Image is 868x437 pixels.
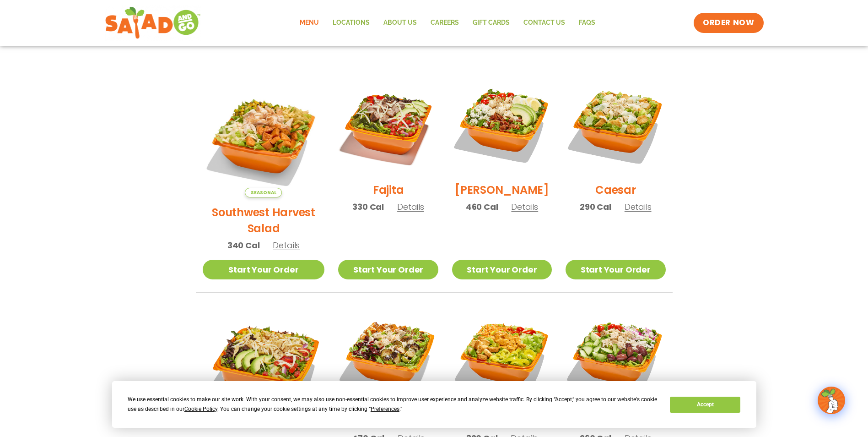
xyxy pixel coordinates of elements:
[572,12,602,33] a: FAQs
[452,260,552,279] a: Start Your Order
[326,12,377,33] a: Locations
[625,201,652,213] span: Details
[511,201,538,213] span: Details
[184,406,217,412] span: Cookie Policy
[377,12,424,33] a: About Us
[517,12,572,33] a: Contact Us
[371,406,399,412] span: Preferences
[203,260,325,279] a: Start Your Order
[373,182,404,198] h2: Fajita
[670,397,740,413] button: Accept
[203,306,325,429] img: Product photo for BBQ Ranch Salad
[293,12,326,33] a: Menu
[455,182,549,198] h2: [PERSON_NAME]
[566,260,665,279] a: Start Your Order
[694,13,763,33] a: ORDER NOW
[293,12,602,33] nav: Menu
[352,201,384,213] span: 330 Cal
[227,239,260,251] span: 340 Cal
[105,5,201,41] img: new-SAG-logo-768×292
[566,75,665,175] img: Product photo for Caesar Salad
[338,75,438,175] img: Product photo for Fajita Salad
[203,204,325,236] h2: Southwest Harvest Salad
[397,201,424,213] span: Details
[580,201,611,213] span: 290 Cal
[338,260,438,279] a: Start Your Order
[452,75,552,175] img: Product photo for Cobb Salad
[466,201,498,213] span: 460 Cal
[338,306,438,406] img: Product photo for Roasted Autumn Salad
[819,388,844,413] img: wpChatIcon
[703,17,754,28] span: ORDER NOW
[452,306,552,406] img: Product photo for Buffalo Chicken Salad
[203,75,325,197] img: Product photo for Southwest Harvest Salad
[566,306,665,406] img: Product photo for Greek Salad
[466,12,517,33] a: GIFT CARDS
[595,182,636,198] h2: Caesar
[128,395,659,414] div: We use essential cookies to make our site work. With your consent, we may also use non-essential ...
[245,188,282,197] span: Seasonal
[112,381,756,428] div: Cookie Consent Prompt
[273,240,300,251] span: Details
[424,12,466,33] a: Careers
